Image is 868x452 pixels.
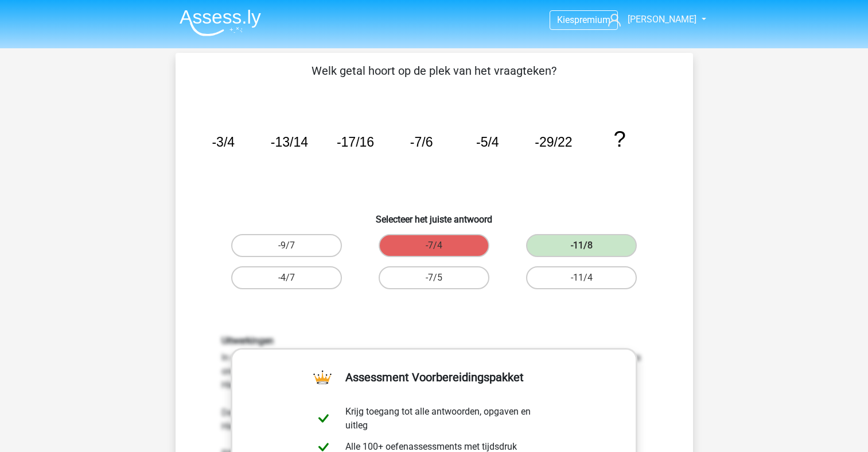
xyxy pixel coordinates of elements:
label: -4/7 [231,266,342,289]
img: Assessly [180,9,261,36]
span: [PERSON_NAME] [628,14,696,25]
tspan: -3/4 [212,135,235,150]
label: -7/4 [379,234,489,257]
a: Kiespremium [550,12,617,28]
label: -11/4 [526,266,637,289]
a: [PERSON_NAME] [604,13,698,26]
tspan: -5/4 [476,135,499,150]
tspan: -7/6 [410,135,433,150]
h6: Selecteer het juiste antwoord [194,205,675,225]
h6: Uitwerkingen [221,335,647,346]
label: -11/8 [526,234,637,257]
span: premium [574,14,610,25]
label: -9/7 [231,234,342,257]
tspan: -29/22 [535,135,572,150]
p: Welk getal hoort op de plek van het vraagteken? [194,62,675,79]
tspan: -13/14 [270,135,308,150]
label: -7/5 [379,266,489,289]
span: Kies [557,14,574,25]
tspan: -17/16 [336,135,373,150]
tspan: ? [613,127,625,151]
